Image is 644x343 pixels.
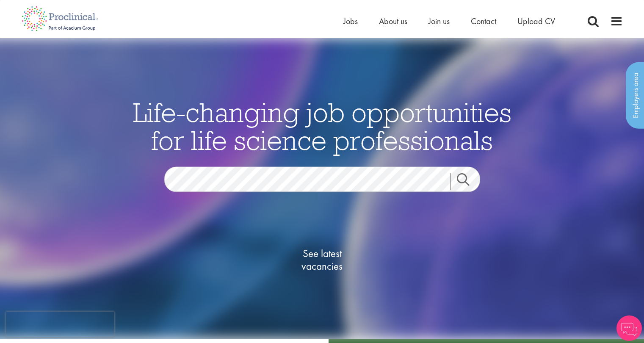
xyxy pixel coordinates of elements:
[379,16,407,27] a: About us
[428,16,450,27] a: Join us
[343,16,358,27] a: Jobs
[280,213,365,306] a: See latestvacancies
[471,16,496,27] a: Contact
[450,173,486,190] a: Job search submit button
[6,312,114,337] iframe: reCAPTCHA
[517,16,555,27] a: Upload CV
[280,247,365,272] span: See latest vacancies
[616,315,642,341] img: Chatbot
[133,95,511,157] span: Life-changing job opportunities for life science professionals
